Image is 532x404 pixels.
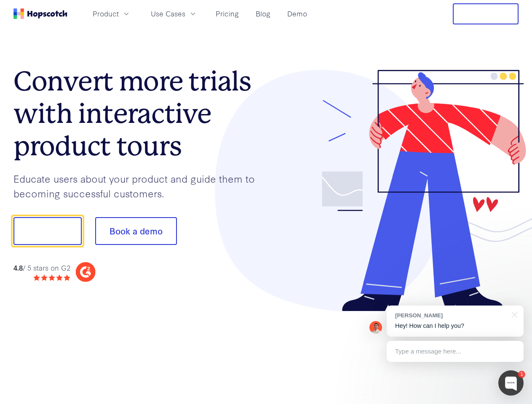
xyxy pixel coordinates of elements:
h1: Convert more trials with interactive product tours [13,65,266,162]
div: Type a message here... [387,341,524,362]
span: Product [93,8,119,19]
div: 1 [518,371,525,378]
img: Mark Spera [369,321,382,334]
button: Product [88,7,136,21]
button: Book a demo [95,217,177,245]
p: Hey! How can I help you? [395,322,515,330]
a: Demo [284,7,310,21]
span: Use Cases [151,8,185,19]
button: Show me! [13,217,82,245]
a: Pricing [212,7,242,21]
a: Blog [252,7,274,21]
a: Home [13,8,67,19]
strong: 4.8 [13,263,23,272]
button: Free Trial [453,3,519,24]
div: / 5 stars on G2 [13,263,70,273]
div: [PERSON_NAME] [395,311,507,319]
button: Use Cases [146,7,202,21]
p: Educate users about your product and guide them to becoming successful customers. [13,171,266,200]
